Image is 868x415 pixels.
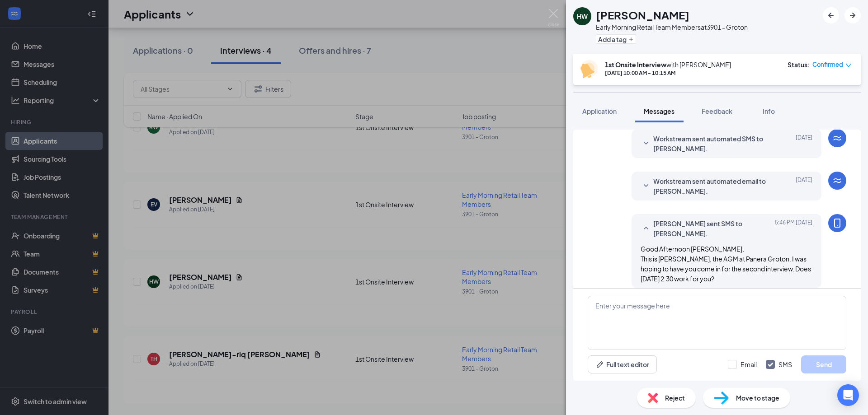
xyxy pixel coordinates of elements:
[653,134,772,154] span: Workstream sent automated SMS to [PERSON_NAME].
[832,218,843,228] svg: MobileSms
[788,60,810,69] div: Status :
[577,12,588,21] div: HW
[588,355,657,373] button: Full text editorPen
[595,360,604,369] svg: Pen
[796,176,812,196] span: [DATE]
[775,219,812,238] span: [DATE] 5:46 PM
[582,107,617,115] span: Application
[665,393,685,403] span: Reject
[796,134,812,154] span: [DATE]
[844,7,861,23] button: ArrowRight
[653,176,772,196] span: Workstream sent automated email to [PERSON_NAME].
[832,175,843,186] svg: WorkstreamLogo
[644,107,675,115] span: Messages
[845,62,852,69] span: down
[641,223,651,234] svg: SmallChevronUp
[628,37,634,42] svg: Plus
[641,181,651,191] svg: SmallChevronDown
[823,7,839,23] button: ArrowLeftNew
[605,61,666,69] b: 1st Onsite Interview
[837,384,859,406] div: Open Intercom Messenger
[812,60,843,69] span: Confirmed
[763,107,775,115] span: Info
[847,10,858,21] svg: ArrowRight
[641,138,651,149] svg: SmallChevronDown
[605,60,731,69] div: with [PERSON_NAME]
[596,23,748,32] div: Early Morning Retail Team Members at 3901 - Groton
[605,69,731,77] div: [DATE] 10:00 AM - 10:15 AM
[596,34,636,44] button: PlusAdd a tag
[596,7,689,23] h1: [PERSON_NAME]
[832,133,843,144] svg: WorkstreamLogo
[736,393,779,403] span: Move to stage
[641,245,811,283] span: Good Afternoon [PERSON_NAME], This is [PERSON_NAME], the AGM at Panera Groton. I was hoping to ha...
[702,107,732,115] span: Feedback
[826,10,836,21] svg: ArrowLeftNew
[653,219,772,238] span: [PERSON_NAME] sent SMS to [PERSON_NAME].
[801,355,846,373] button: Send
